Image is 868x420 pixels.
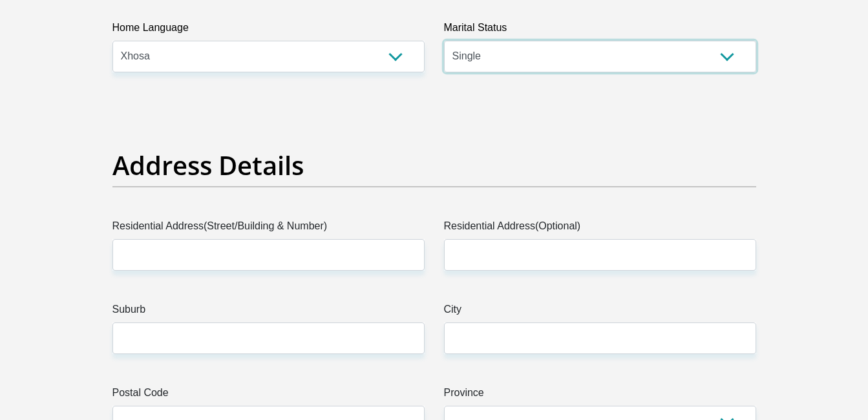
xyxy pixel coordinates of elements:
input: Valid residential address [112,239,425,271]
label: Residential Address(Street/Building & Number) [112,218,425,239]
input: Address line 2 (Optional) [444,239,756,271]
h2: Address Details [112,150,756,181]
label: Postal Code [112,385,425,406]
label: Home Language [112,20,425,41]
label: Marital Status [444,20,756,41]
input: City [444,322,756,354]
label: City [444,302,756,322]
label: Province [444,385,756,406]
input: Suburb [112,322,425,354]
label: Suburb [112,302,425,322]
label: Residential Address(Optional) [444,218,756,239]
